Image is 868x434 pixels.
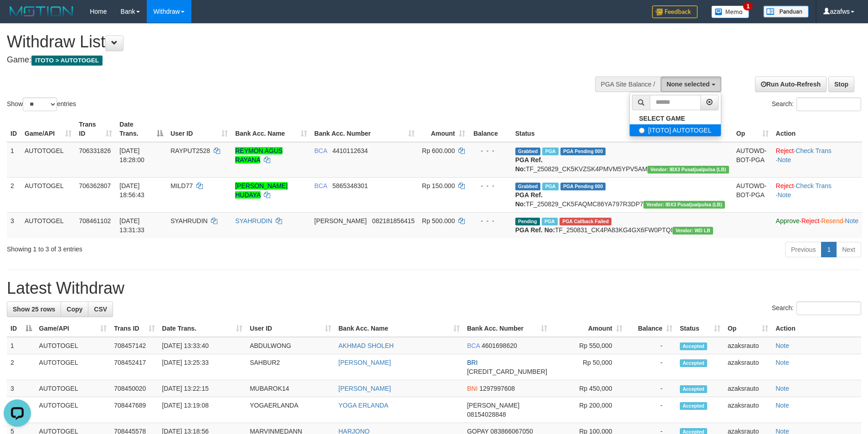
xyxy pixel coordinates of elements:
span: Vendor URL: https://dashboard.q2checkout.com/secure [673,227,713,235]
label: [ITOTO] AUTOTOGEL [630,124,720,136]
span: Rp 500.000 [422,217,455,225]
td: AUTOTOGEL [21,142,75,178]
td: MUBAROK14 [246,380,335,397]
a: Note [776,342,789,349]
a: Run Auto-Refresh [755,77,827,92]
a: REYMON AGUS RAYANA [235,147,282,163]
div: - - - [473,216,508,225]
label: Search: [772,301,861,315]
label: Search: [772,97,861,111]
td: 1 [7,337,36,354]
span: 706362807 [79,182,111,189]
a: CSV [88,301,113,317]
span: BCA [314,147,327,154]
td: [DATE] 13:22:15 [159,380,247,397]
span: Rp 150.000 [422,182,455,189]
td: 708450020 [110,380,158,397]
td: 708447689 [110,397,158,423]
span: BNI [467,385,478,392]
th: Game/API: activate to sort column ascending [36,320,111,337]
th: Action [772,116,862,142]
th: Trans ID: activate to sort column ascending [110,320,158,337]
a: Resend [821,217,843,225]
span: Copy [67,306,82,313]
a: Show 25 rows [7,301,61,317]
span: RAYPUT2528 [170,147,210,154]
td: SAHBUR2 [246,354,335,380]
span: BRI [467,359,478,366]
th: ID: activate to sort column descending [7,320,36,337]
span: [DATE] 18:28:00 [119,147,144,163]
select: Showentries [23,97,57,111]
td: AUTOTOGEL [36,380,111,397]
a: Next [836,242,861,257]
div: Showing 1 to 3 of 3 entries [7,241,355,254]
a: Reject [801,217,820,225]
td: azaksrauto [724,380,772,397]
td: YOGAERLANDA [246,397,335,423]
span: Copy 507501049864536 to clipboard [467,368,547,375]
th: Bank Acc. Number: activate to sort column ascending [463,320,551,337]
th: Balance [469,116,512,142]
div: PGA Site Balance / [595,77,661,92]
span: Grabbed [515,183,541,190]
th: Balance: activate to sort column ascending [626,320,676,337]
span: 706331826 [79,147,111,154]
span: 1 [743,2,753,10]
th: Bank Acc. Name: activate to sort column ascending [335,320,463,337]
td: · · · [772,212,862,238]
td: AUTOWD-BOT-PGA [733,142,772,178]
a: Note [777,191,791,199]
a: YOGA ERLANDA [339,402,389,409]
a: Check Trans [796,147,832,154]
td: azaksrauto [724,397,772,423]
b: PGA Ref. No: [515,156,543,173]
span: Marked by azaksrauto [542,148,558,155]
span: BCA [467,342,480,349]
td: azaksrauto [724,354,772,380]
td: 3 [7,212,21,238]
td: [DATE] 13:25:33 [159,354,247,380]
b: SELECT GAME [639,115,685,122]
td: - [626,380,676,397]
th: Date Trans.: activate to sort column descending [116,116,167,142]
span: MILD77 [170,182,193,189]
span: None selected [667,81,710,88]
td: - [626,354,676,380]
span: BCA [314,182,327,189]
th: Op: activate to sort column ascending [724,320,772,337]
a: Reject [776,147,794,154]
span: Copy 4601698620 to clipboard [482,342,517,349]
a: Approve [776,217,800,225]
td: 2 [7,354,36,380]
a: Note [776,385,789,392]
h1: Latest Withdraw [7,279,861,297]
span: Accepted [680,385,707,393]
input: Search: [796,301,861,315]
h4: Game: [7,56,570,65]
span: [PERSON_NAME] [314,217,367,225]
th: ID [7,116,21,142]
th: Action [772,320,861,337]
span: Vendor URL: https://dashboard.q2checkout.com/secure [647,166,729,174]
img: Feedback.jpg [652,5,698,18]
a: Note [776,359,789,366]
td: TF_250829_CK5FAQMC86YA797R3DP7 [512,177,733,212]
span: SYAHRUDIN [170,217,207,225]
td: TF_250829_CK5KVZSK4PMVM5YPV5AM [512,142,733,178]
td: TF_250831_CK4PA83KG4GX6FW0PTQI [512,212,733,238]
th: Trans ID: activate to sort column ascending [75,116,116,142]
a: [PERSON_NAME] HUDAYA [235,182,288,199]
span: Show 25 rows [13,306,55,313]
td: AUTOTOGEL [21,177,75,212]
span: Copy 08154028848 to clipboard [467,411,506,418]
td: Rp 550,000 [551,337,626,354]
a: SELECT GAME [630,112,720,124]
td: 708452417 [110,354,158,380]
a: Stop [828,77,854,92]
span: Grabbed [515,148,541,155]
th: Op: activate to sort column ascending [733,116,772,142]
td: · · [772,142,862,178]
th: Amount: activate to sort column ascending [551,320,626,337]
span: Accepted [680,402,707,410]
